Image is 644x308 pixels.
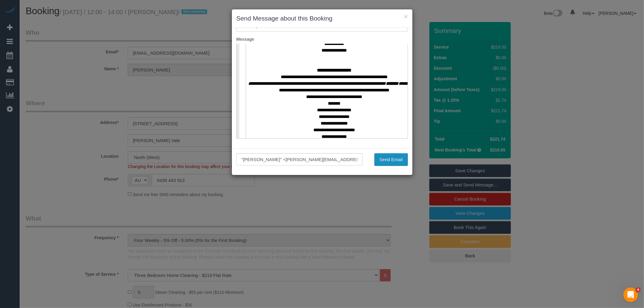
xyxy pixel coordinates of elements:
span: 4 [636,287,641,292]
iframe: Intercom live chat [623,287,638,302]
button: Send Email [374,153,408,166]
label: Message [232,36,412,42]
iframe: Rich Text Editor, editor1 [237,44,408,138]
button: × [404,13,408,20]
h3: Send Message about this Booking [236,14,408,23]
